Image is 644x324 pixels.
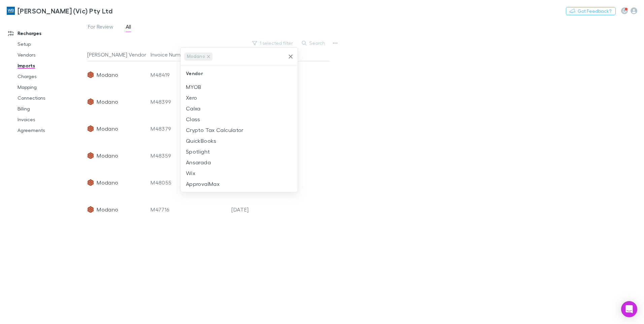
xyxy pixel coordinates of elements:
[181,114,298,125] li: Class
[181,92,298,103] li: Xero
[181,157,298,168] li: Ansarada
[184,53,213,61] div: Modano
[181,103,298,114] li: Calxa
[181,179,298,189] li: ApprovalMax
[181,82,298,92] li: MYOB
[181,146,298,157] li: Spotlight
[181,168,298,179] li: Wix
[621,301,637,317] div: Open Intercom Messenger
[181,135,298,146] li: QuickBooks
[181,65,298,82] div: Vendor
[181,125,298,135] li: Crypto Tax Calculator
[185,53,207,60] span: Modano
[286,52,295,61] button: Clear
